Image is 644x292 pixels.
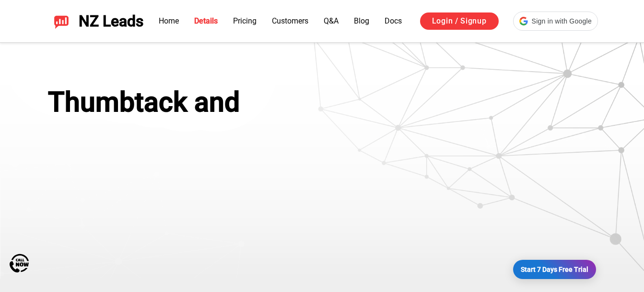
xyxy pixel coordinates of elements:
div: Thumbtack and [48,86,328,118]
a: Home [159,16,179,25]
img: NZ Leads logo [54,13,69,29]
a: Pricing [233,16,257,25]
a: Start 7 Days Free Trial [513,260,596,279]
img: Call Now [10,254,29,273]
a: Login / Signup [420,12,499,30]
a: Docs [385,16,402,25]
a: Q&A [324,16,339,25]
div: Sign in with Google [513,12,598,31]
a: Customers [272,16,308,25]
a: Details [194,16,218,25]
span: Sign in with Google [532,16,592,26]
span: NZ Leads [79,12,143,30]
a: Blog [354,16,369,25]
